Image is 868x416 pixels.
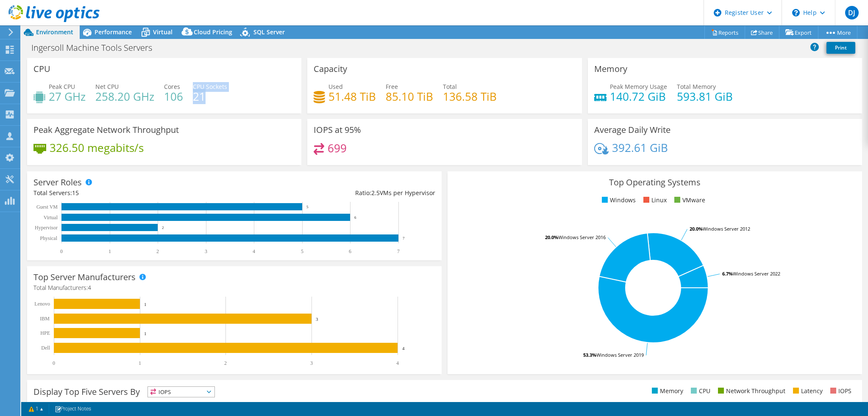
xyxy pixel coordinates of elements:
[49,92,86,101] h4: 27 GHz
[672,196,705,205] li: VMware
[690,226,703,232] tspan: 20.0%
[845,6,859,19] span: DJ
[33,125,179,135] h3: Peak Aggregate Network Throughput
[60,248,63,254] text: 0
[745,26,779,39] a: Share
[28,43,165,52] h1: Ingersoll Machine Tools Servers
[443,83,457,91] span: Total
[314,125,361,135] h3: IOPS at 95%
[779,26,818,39] a: Export
[386,92,433,101] h4: 85.10 TiB
[36,204,58,210] text: Guest VM
[583,352,596,358] tspan: 53.3%
[545,234,558,240] tspan: 20.0%
[650,386,683,396] li: Memory
[53,360,55,366] text: 0
[33,283,435,292] h4: Total Manufacturers:
[95,83,119,91] span: Net CPU
[33,178,82,187] h3: Server Roles
[454,178,856,187] h3: Top Operating Systems
[792,9,800,17] svg: \n
[205,248,207,254] text: 3
[371,189,380,197] span: 2.5
[193,83,227,91] span: CPU Sockets
[306,205,309,209] text: 5
[33,188,234,198] div: Total Servers:
[689,386,710,396] li: CPU
[41,345,50,351] text: Dell
[153,28,172,36] span: Virtual
[704,26,745,39] a: Reports
[354,215,356,220] text: 6
[35,225,58,231] text: Hypervisor
[95,92,154,101] h4: 258.20 GHz
[44,215,58,220] text: Virtual
[194,28,232,36] span: Cloud Pricing
[402,346,405,351] text: 4
[733,270,780,277] tspan: Windows Server 2022
[716,386,785,396] li: Network Throughput
[594,64,627,74] h3: Memory
[23,404,49,414] a: 1
[596,352,644,358] tspan: Windows Server 2019
[253,28,285,36] span: SQL Server
[594,125,670,135] h3: Average Daily Write
[148,387,214,397] span: IOPS
[397,248,400,254] text: 7
[36,28,73,36] span: Environment
[253,248,255,254] text: 4
[139,360,141,366] text: 1
[40,235,57,241] text: Physical
[818,26,857,39] a: More
[828,386,851,396] li: IOPS
[386,83,398,91] span: Free
[314,64,347,74] h3: Capacity
[95,28,132,36] span: Performance
[108,248,111,254] text: 1
[396,360,399,366] text: 4
[677,92,733,101] h4: 593.81 GiB
[164,92,183,101] h4: 106
[722,270,733,277] tspan: 6.7%
[677,83,716,91] span: Total Memory
[328,92,376,101] h4: 51.48 TiB
[826,42,855,54] a: Print
[443,92,497,101] h4: 136.58 TiB
[33,64,50,74] h3: CPU
[610,92,667,101] h4: 140.72 GiB
[703,226,750,232] tspan: Windows Server 2012
[328,83,343,91] span: Used
[88,284,91,292] span: 4
[641,196,667,205] li: Linux
[316,317,318,322] text: 3
[791,386,823,396] li: Latency
[234,188,435,198] div: Ratio: VMs per Hypervisor
[34,301,50,307] text: Lenovo
[600,196,636,205] li: Windows
[40,330,50,336] text: HPE
[144,331,147,336] text: 1
[310,360,313,366] text: 3
[72,189,79,197] span: 15
[224,360,227,366] text: 2
[403,236,405,240] text: 7
[49,83,75,91] span: Peak CPU
[193,92,227,101] h4: 21
[156,248,159,254] text: 2
[612,143,668,152] h4: 392.61 GiB
[162,226,164,230] text: 2
[328,143,347,153] h4: 699
[40,316,50,322] text: IBM
[558,234,606,240] tspan: Windows Server 2016
[301,248,303,254] text: 5
[164,83,180,91] span: Cores
[349,248,351,254] text: 6
[610,83,667,91] span: Peak Memory Usage
[144,302,147,307] text: 1
[33,273,136,282] h3: Top Server Manufacturers
[49,404,97,414] a: Project Notes
[50,143,144,152] h4: 326.50 megabits/s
